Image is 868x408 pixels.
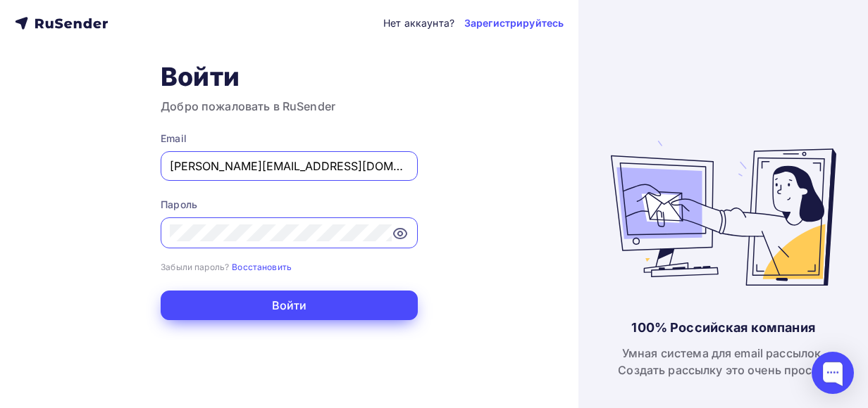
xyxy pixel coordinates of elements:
input: Укажите свой email [170,158,409,174]
a: Зарегистрируйтесь [464,16,564,30]
small: Забыли пароль? [161,262,229,272]
small: Восстановить [232,262,292,272]
div: Email [161,132,418,146]
h1: Войти [161,61,418,92]
div: Нет аккаунта? [383,16,454,30]
button: Войти [161,291,418,320]
a: Восстановить [232,260,292,272]
div: 100% Российская компания [631,319,814,336]
h3: Добро пожаловать в RuSender [161,98,418,115]
div: Пароль [161,198,418,212]
div: Умная система для email рассылок. Создать рассылку это очень просто! [618,345,829,378]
